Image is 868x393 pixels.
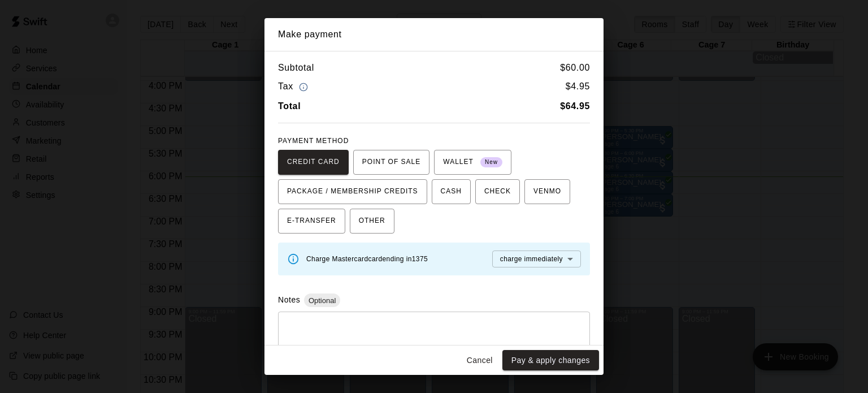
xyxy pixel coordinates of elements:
[304,296,340,305] span: Optional
[287,153,340,171] span: CREDIT CARD
[462,350,498,371] button: Cancel
[484,183,511,201] span: CHECK
[502,350,599,371] button: Pay & apply changes
[359,212,385,230] span: OTHER
[287,212,336,230] span: E-TRANSFER
[353,150,429,175] button: POINT OF SALE
[500,255,563,263] span: charge immediately
[560,101,590,111] b: $ 64.95
[350,209,394,234] button: OTHER
[306,255,428,263] span: Charge Mastercard card ending in 1375
[278,295,300,304] label: Notes
[264,18,604,51] h2: Make payment
[533,183,561,201] span: VENMO
[443,153,502,171] span: WALLET
[432,179,471,204] button: CASH
[441,183,462,201] span: CASH
[560,61,590,75] h6: $ 60.00
[434,150,511,175] button: WALLET New
[524,179,570,204] button: VENMO
[287,183,418,201] span: PACKAGE / MEMBERSHIP CREDITS
[278,61,314,75] h6: Subtotal
[278,209,345,234] button: E-TRANSFER
[362,153,420,171] span: POINT OF SALE
[278,137,349,145] span: PAYMENT METHOD
[278,150,349,175] button: CREDIT CARD
[278,79,311,94] h6: Tax
[278,179,427,204] button: PACKAGE / MEMBERSHIP CREDITS
[566,79,590,94] h6: $ 4.95
[278,101,301,111] b: Total
[480,155,502,170] span: New
[475,179,520,204] button: CHECK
